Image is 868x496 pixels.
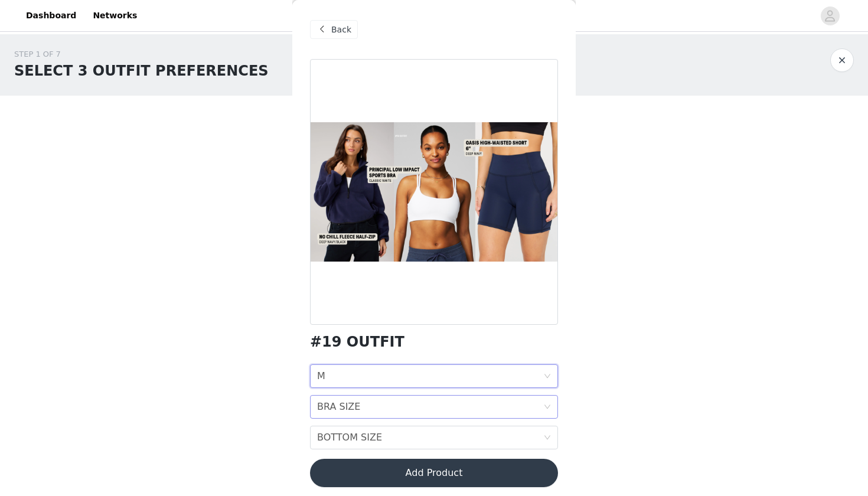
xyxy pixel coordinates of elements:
[19,2,83,29] a: Dashboard
[317,396,360,418] div: BRA SIZE
[310,459,558,487] button: Add Product
[331,24,351,36] span: Back
[14,48,269,60] div: STEP 1 OF 7
[310,334,404,350] h1: #19 OUTFIT
[14,60,269,81] h1: SELECT 3 OUTFIT PREFERENCES
[317,426,382,449] div: BOTTOM SIZE
[317,365,325,387] div: M
[824,6,836,25] div: avatar
[544,403,551,412] i: icon: down
[544,373,551,381] i: icon: down
[544,434,551,442] i: icon: down
[86,2,144,29] a: Networks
